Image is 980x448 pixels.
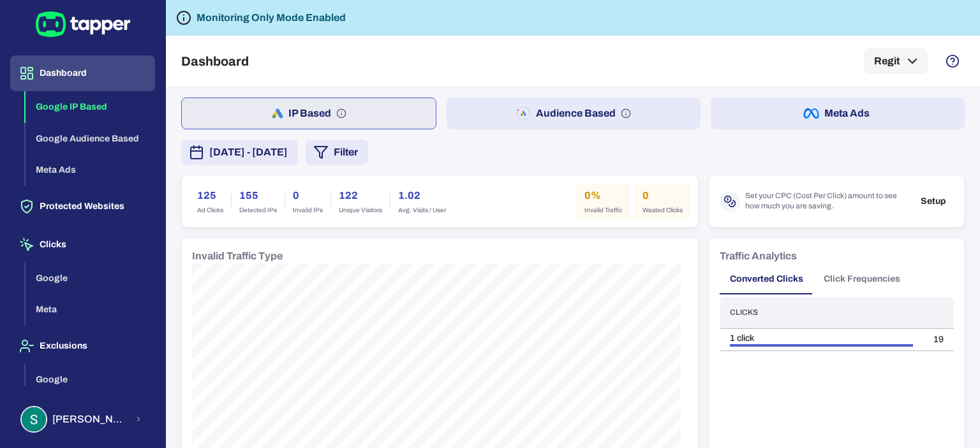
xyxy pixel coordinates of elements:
[197,206,223,215] span: Ad Clicks
[306,140,368,165] button: Filter
[642,206,683,215] span: Wasted Clicks
[26,154,155,186] button: Meta Ads
[813,264,910,294] button: Click Frequencies
[197,10,346,25] h6: Monitoring Only Mode Enabled
[720,249,797,264] h6: Traffic Analytics
[52,413,127,426] span: [PERSON_NAME] [PERSON_NAME]
[10,238,155,249] a: Clicks
[293,206,323,215] span: Invalid IPs
[720,264,813,294] button: Converted Clicks
[10,67,155,78] a: Dashboard
[26,303,155,314] a: Meta
[339,188,382,203] h6: 122
[176,10,191,25] svg: Tapper is not blocking any fraudulent activity for this domain
[181,54,249,69] h5: Dashboard
[398,206,446,215] span: Avg. Visits / User
[192,249,283,264] h6: Invalid Traffic Type
[239,188,277,203] h6: 155
[26,91,155,123] button: Google IP Based
[26,271,155,282] a: Google
[10,401,155,438] button: Stuart Parkin[PERSON_NAME] [PERSON_NAME]
[10,328,155,364] button: Exclusions
[730,333,913,344] div: 1 click
[10,227,155,263] button: Clicks
[584,188,622,203] h6: 0%
[745,191,908,212] span: Set your CPC (Cost Per Click) amount to see how much you are saving.
[923,328,954,350] td: 19
[339,206,382,215] span: Unique Visitors
[293,188,323,203] h6: 0
[447,98,701,129] button: Audience Based
[26,294,155,326] button: Meta
[26,263,155,294] button: Google
[22,407,46,431] img: Stuart Parkin
[10,55,155,91] button: Dashboard
[26,164,155,175] a: Meta Ads
[913,192,954,211] button: Setup
[10,189,155,224] button: Protected Websites
[10,200,155,211] a: Protected Websites
[209,145,288,160] span: [DATE] - [DATE]
[720,297,923,328] th: Clicks
[181,98,436,129] button: IP Based
[584,206,622,215] span: Invalid Traffic
[26,123,155,155] button: Google Audience Based
[336,108,346,119] svg: IP based: Search, Display, and Shopping.
[26,373,155,384] a: Google
[239,206,277,215] span: Detected IPs
[181,140,298,165] button: [DATE] - [DATE]
[197,188,223,203] h6: 125
[711,98,965,129] button: Meta Ads
[10,340,155,350] a: Exclusions
[864,48,928,74] button: Regit
[26,132,155,143] a: Google Audience Based
[26,364,155,396] button: Google
[26,101,155,112] a: Google IP Based
[621,108,631,119] svg: Audience based: Search, Display, Shopping, Video Performance Max, Demand Generation
[642,188,683,203] h6: 0
[398,188,446,203] h6: 1.02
